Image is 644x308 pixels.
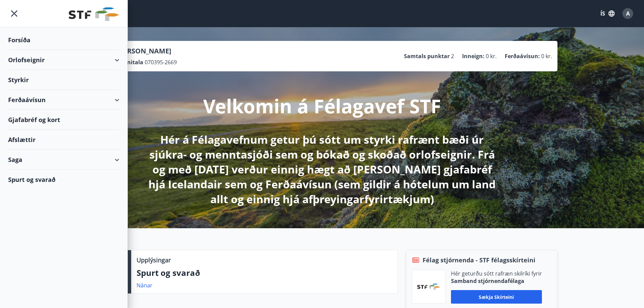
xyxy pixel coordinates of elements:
[404,52,450,60] p: Samtals punktar
[451,277,542,285] p: Samband stjórnendafélaga
[117,58,143,66] p: Kennitala
[8,50,119,70] div: Orlofseignir
[69,7,119,21] img: union_logo
[417,284,440,290] img: vjCaq2fThgY3EUYqSgpjEiBg6WP39ov69hlhuPVN.png
[451,290,542,304] button: Sækja skírteini
[8,90,119,110] div: Ferðaávísun
[137,267,392,279] p: Spurt og svarað
[8,170,119,189] div: Spurt og svarað
[8,70,119,90] div: Styrkir
[423,256,535,264] span: Félag stjórnenda - STF félagsskírteini
[8,130,119,150] div: Afslættir
[620,5,636,22] button: A
[597,7,618,20] button: ÍS
[451,52,454,60] span: 2
[145,58,177,66] span: 070395-2669
[8,110,119,130] div: Gjafabréf og kort
[486,52,497,60] span: 0 kr.
[451,270,542,277] p: Hér geturðu sótt rafræn skilríki fyrir
[203,93,441,119] p: Velkomin á Félagavef STF
[8,150,119,170] div: Saga
[137,282,152,289] a: Nánar
[8,30,119,50] div: Forsíða
[505,52,540,60] p: Ferðaávísun :
[541,52,552,60] span: 0 kr.
[137,256,171,264] p: Upplýsingar
[8,7,20,20] button: menu
[117,46,177,56] p: [PERSON_NAME]
[462,52,484,60] p: Inneign :
[144,132,501,207] p: Hér á Félagavefnum getur þú sótt um styrki rafrænt bæði úr sjúkra- og menntasjóði sem og bókað og...
[626,10,630,17] span: A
